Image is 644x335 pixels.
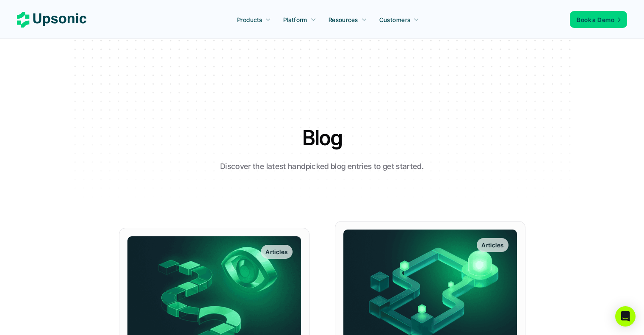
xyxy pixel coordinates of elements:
[481,241,503,249] p: Articles
[283,15,307,24] p: Platform
[329,15,358,24] p: Resources
[232,12,276,27] a: Products
[265,247,287,256] p: Articles
[577,15,614,24] p: Book a Demo
[174,124,470,152] h1: Blog
[615,306,636,327] div: Open Intercom Messenger
[216,161,428,173] p: Discover the latest handpicked blog entries to get started.
[237,15,262,24] p: Products
[379,15,411,24] p: Customers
